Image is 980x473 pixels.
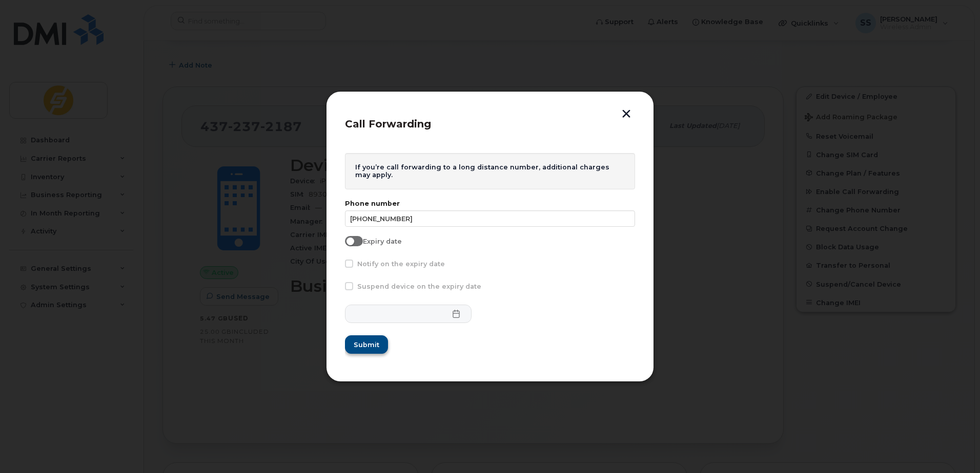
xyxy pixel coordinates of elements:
[345,236,353,244] input: Expiry date
[354,340,379,350] span: Submit
[345,335,388,354] button: Submit
[345,200,635,207] label: Phone number
[345,118,431,130] span: Call Forwarding
[363,238,402,245] span: Expiry date
[345,153,635,189] div: If you’re call forwarding to a long distance number, additional charges may apply.
[345,210,635,227] input: e.g. 825-555-1234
